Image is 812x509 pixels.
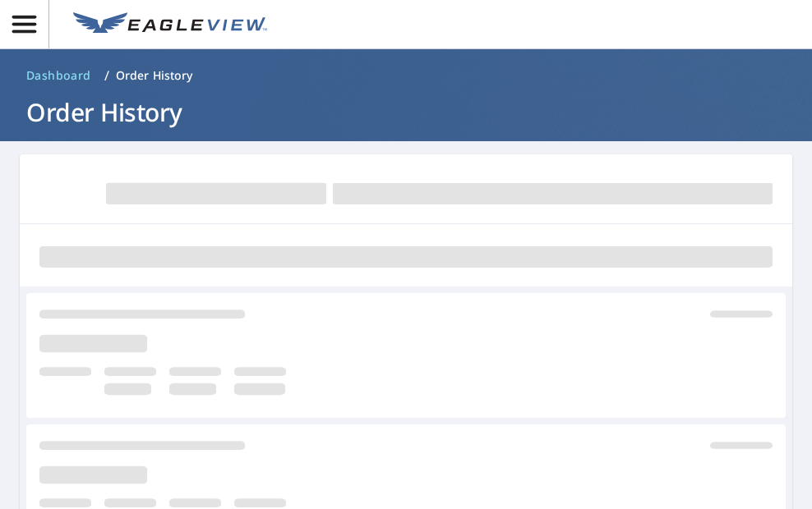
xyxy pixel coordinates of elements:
nav: breadcrumb [20,62,792,89]
a: Dashboard [20,62,98,89]
img: EV Logo [73,12,267,37]
li: / [104,66,109,85]
p: Order History [116,67,193,84]
span: Dashboard [26,67,91,84]
h1: Order History [20,95,792,129]
a: EV Logo [63,2,277,47]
